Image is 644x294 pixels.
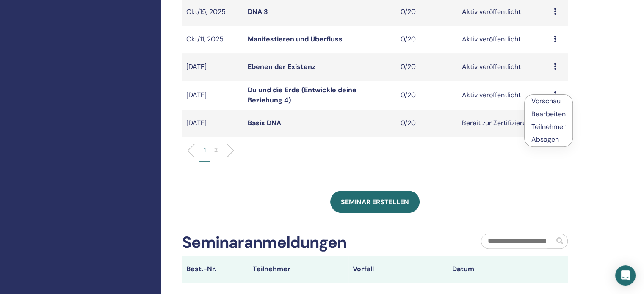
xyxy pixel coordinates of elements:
a: Bearbeiten [531,110,566,118]
td: 0/20 [396,110,458,137]
a: Teilnehmer [531,122,566,131]
div: Open Intercom Messenger [615,265,636,286]
p: 1 [204,146,206,154]
h2: Seminaranmeldungen [182,233,346,253]
td: [DATE] [182,81,243,110]
p: Absagen [531,135,566,145]
td: [DATE] [182,110,243,137]
a: Ebenen der Existenz [248,62,315,71]
td: [DATE] [182,53,243,81]
th: Vorfall [348,256,448,283]
td: Bereit zur Zertifizierung [458,110,550,137]
p: 2 [214,146,218,154]
th: Best.-Nr. [182,256,249,283]
td: Okt/11, 2025 [182,26,243,53]
td: Aktiv veröffentlicht [458,53,550,81]
td: Aktiv veröffentlicht [458,81,550,110]
a: Basis DNA [248,118,281,127]
td: Aktiv veröffentlicht [458,26,550,53]
a: Seminar erstellen [330,191,420,213]
a: DNA 3 [248,7,268,16]
a: Vorschau [531,96,561,105]
td: 0/20 [396,81,458,110]
a: Manifestieren und Überfluss [248,35,343,44]
th: Datum [448,256,548,283]
td: 0/20 [396,53,458,81]
span: Seminar erstellen [341,198,409,206]
td: 0/20 [396,26,458,53]
th: Teilnehmer [249,256,348,283]
a: Du und die Erde (Entwickle deine Beziehung 4) [248,85,357,104]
